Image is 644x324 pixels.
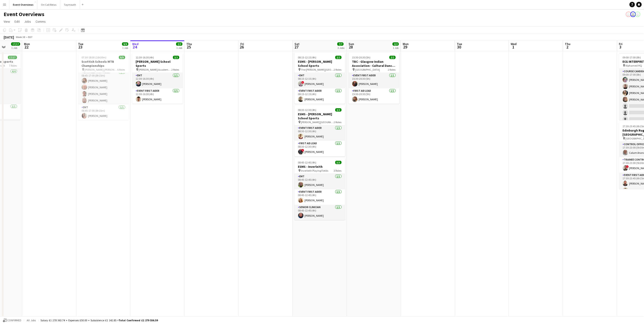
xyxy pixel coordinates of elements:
span: 17/17 [11,42,20,46]
h1: Event Overviews [4,11,44,18]
app-card-role: First Aid Lead1/115:30-20:30 (5h)[PERSON_NAME] [349,88,399,104]
span: [PERSON_NAME][GEOGRAPHIC_DATA] [301,120,334,124]
span: 2/2 [176,42,182,46]
span: 2/2 [335,108,342,112]
app-card-role: EMT1/108:45-17:00 (8h15m)[PERSON_NAME] [78,105,129,120]
span: 3/3 [335,161,342,164]
app-job-card: 08:30-12:30 (4h)2/2ESMS - [PERSON_NAME] School Sports [PERSON_NAME][GEOGRAPHIC_DATA]2 RolesEvent ... [294,106,345,156]
span: 08:45-12:45 (4h) [298,161,316,164]
span: 6 Roles [117,68,125,71]
span: Sun [349,42,354,46]
a: Jobs [22,19,33,24]
span: 7/7 [337,42,344,46]
button: On Call Rotas [37,0,60,9]
span: 3 Roles [334,169,342,172]
span: Wed [511,42,517,46]
app-job-card: 08:45-12:45 (4h)3/3ESMS - Inverleith Inverleith Playing Fields3 RolesEMT1/108:45-12:45 (4h)[PERSO... [294,158,345,220]
span: 2 Roles [334,120,342,124]
app-job-card: 15:30-20:30 (5h)2/2TBC - Glasgow Indian Association - Cultural Dance Event [GEOGRAPHIC_DATA]2 Rol... [349,53,399,104]
span: All jobs [26,319,37,322]
span: 29 [402,44,409,50]
span: 30 [456,44,462,50]
span: Confirmed [7,319,21,322]
div: BST [28,35,33,39]
span: Fri [619,42,623,46]
span: ! [302,81,304,84]
span: Jobs [24,19,31,24]
span: ! [302,149,304,152]
app-job-card: 07:30-18:00 (10h30m)9/9Scottish Schools MTB Championships [PERSON_NAME] [PERSON_NAME]6 RolesRespo... [78,53,129,120]
span: 07:30-18:00 (10h30m) [82,56,107,59]
span: [GEOGRAPHIC_DATA] [355,68,380,71]
span: 22 [23,44,30,50]
h3: Scottish Schools MTB Championships [78,60,129,68]
app-card-role: EMT1/108:15-12:15 (4h)![PERSON_NAME] [294,73,345,88]
span: Alphamed HQ [626,64,642,67]
a: Comms [34,19,48,24]
app-user-avatar: Operations Team [630,12,636,17]
span: Mon [403,42,409,46]
span: 08:15-12:15 (4h) [298,56,316,59]
button: Taymouth [60,0,80,9]
span: Total Confirmed £1 279 556.59 [119,319,158,322]
span: 28 [348,44,354,50]
app-card-role: EMT1/108:45-12:45 (4h)[PERSON_NAME] [294,174,345,189]
app-user-avatar: Operations Team [635,12,640,17]
span: 2 Roles [388,68,396,71]
span: 23 [77,44,83,50]
div: 1 Job [176,46,182,50]
app-card-role: Senior Clinician1/108:45-12:45 (4h)[PERSON_NAME] [294,205,345,220]
button: Confirmed [2,318,22,323]
app-user-avatar: Operations Team [626,12,631,17]
span: 2/2 [335,56,342,59]
span: 24 [132,44,139,50]
h3: ESMS - Inverleith [294,165,345,169]
app-card-role: Advanced First Aider4/408:45-17:00 (8h15m)[PERSON_NAME][PERSON_NAME][PERSON_NAME][PERSON_NAME] [78,70,129,105]
span: Comms [36,19,46,24]
span: 7 Roles [9,64,17,67]
span: Week 38 [15,35,26,39]
span: 2/2 [389,56,396,59]
span: 9/9 [122,42,128,46]
span: Edit [14,19,20,24]
span: Thu [186,42,192,46]
app-job-card: 08:15-12:15 (4h)2/2ESMS - [PERSON_NAME] School Sports The [PERSON_NAME][GEOGRAPHIC_DATA]2 RolesEM... [294,53,345,104]
div: 1 Job [393,46,399,50]
a: View [2,19,12,24]
span: 26 [240,44,244,50]
span: 2 [564,44,571,50]
div: [DATE] [4,35,14,39]
div: 1 Job [11,46,20,50]
h3: ESMS - [PERSON_NAME] School Sports [294,112,345,120]
span: 9/9 [119,56,125,59]
app-card-role: Event First Aider1/112:30-16:30 (4h)[PERSON_NAME] [132,88,183,104]
span: 2 Roles [334,68,342,71]
span: 2/2 [393,42,399,46]
span: View [4,19,10,24]
h3: ESMS - [PERSON_NAME] School Sports [294,60,345,68]
span: Thu [565,42,571,46]
span: Tue [78,42,83,46]
span: 25 [186,44,192,50]
div: 1 Job [122,46,128,50]
app-card-role: Event First Aider1/108:30-12:30 (4h)[PERSON_NAME] [294,125,345,141]
div: 12:30-16:30 (4h)2/2[PERSON_NAME] School Sports [PERSON_NAME] Academy Playing Fields2 RolesEMT1/11... [132,53,183,104]
span: 2/2 [173,56,179,59]
span: 09:00-17:00 (8h) [623,56,641,59]
app-card-role: Event First Aider1/108:15-12:15 (4h)[PERSON_NAME] [294,88,345,104]
span: 12:30-16:30 (4h) [136,56,154,59]
button: Event Overviews [9,0,37,9]
span: ! [626,165,629,168]
span: Sat [294,42,299,46]
span: 1 [510,44,517,50]
span: 17/17 [8,56,17,59]
span: The [PERSON_NAME][GEOGRAPHIC_DATA] [301,68,334,71]
span: 15:30-20:30 (5h) [352,56,371,59]
span: [PERSON_NAME] [PERSON_NAME] [85,68,117,71]
span: 2 Roles [172,68,179,71]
